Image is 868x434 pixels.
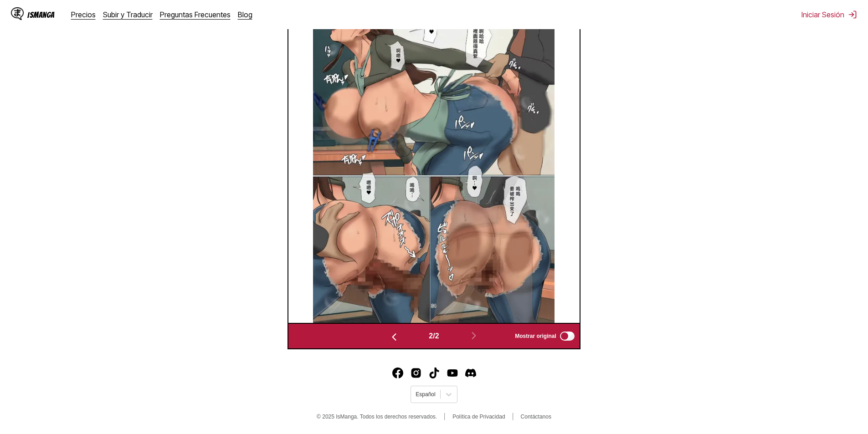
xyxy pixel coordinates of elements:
[447,368,458,378] a: Youtube
[465,368,476,378] img: IsManga Discord
[429,368,440,378] img: IsManga TikTok
[411,368,421,378] img: IsManga Instagram
[801,10,857,19] button: Iniciar Sesión
[411,368,421,378] a: Instagram
[452,414,505,420] a: Política de Privacidad
[389,332,400,342] img: Previous page
[71,10,96,19] a: Precios
[103,10,153,19] a: Subir y Traducir
[447,368,458,378] img: IsManga YouTube
[392,368,403,378] img: IsManga Facebook
[560,332,575,341] input: Mostrar original
[465,368,476,378] a: Discord
[416,391,417,398] input: Select language
[160,10,231,19] a: Preguntas Frecuentes
[429,332,439,340] span: 2 / 2
[429,368,440,378] a: TikTok
[392,368,403,378] a: Facebook
[521,414,551,420] a: Contáctanos
[468,330,479,341] img: Next page
[11,7,24,20] img: IsManga Logo
[11,7,71,22] a: IsManga LogoIsManga
[27,10,55,19] div: IsManga
[238,10,252,19] a: Blog
[848,10,857,19] img: Sign out
[317,414,437,420] span: © 2025 IsManga. Todos los derechos reservados.
[515,333,556,339] span: Mostrar original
